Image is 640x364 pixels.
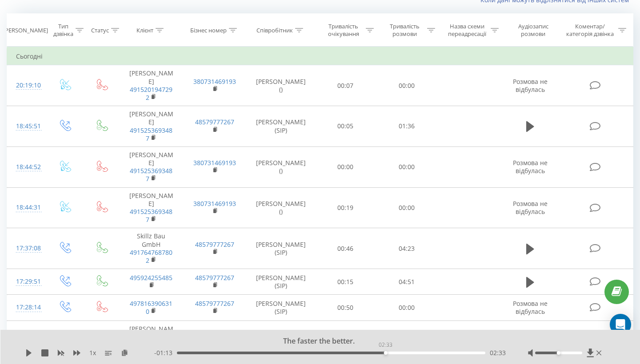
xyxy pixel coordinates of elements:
[445,23,488,38] div: Назва схеми переадресації
[315,146,376,187] td: 00:00
[130,166,172,183] a: 4915253693487
[130,85,172,102] a: 4915201947292
[557,351,560,355] div: Accessibility label
[120,106,183,147] td: [PERSON_NAME]
[376,187,437,228] td: 00:00
[384,23,425,38] div: Тривалість розмови
[513,158,548,175] span: Розмова не відбулась
[130,248,172,265] a: 4917647687802
[83,336,546,346] div: The faster the better.
[247,228,315,269] td: [PERSON_NAME] (SIP)
[154,348,177,357] span: - 01:13
[509,23,557,38] div: Аудіозапис розмови
[53,23,73,38] div: Тип дзвінка
[315,320,376,361] td: 01:23
[120,146,183,187] td: [PERSON_NAME]
[564,23,616,38] div: Коментар/категорія дзвінка
[16,158,37,176] div: 18:44:52
[120,320,183,361] td: [PERSON_NAME]
[376,106,437,147] td: 01:36
[376,295,437,320] td: 00:00
[120,228,183,269] td: Skillz Bau GmbH
[195,299,234,308] a: 48579777267
[384,351,388,355] div: Accessibility label
[16,273,37,290] div: 17:29:51
[490,348,506,357] span: 02:33
[193,77,236,86] a: 380731469193
[190,27,227,34] div: Бізнес номер
[315,65,376,106] td: 00:07
[315,295,376,320] td: 00:50
[120,187,183,228] td: [PERSON_NAME]
[610,314,631,335] div: Open Intercom Messenger
[130,207,172,224] a: 4915253693487
[247,106,315,147] td: [PERSON_NAME] (SIP)
[16,299,37,316] div: 17:28:14
[513,299,548,316] span: Розмова не відбулась
[16,240,37,257] div: 17:37:08
[376,146,437,187] td: 00:00
[193,199,236,208] a: 380731469193
[315,187,376,228] td: 00:19
[16,77,37,94] div: 20:19:10
[247,146,315,187] td: [PERSON_NAME] ()
[3,27,48,34] div: [PERSON_NAME]
[376,269,437,295] td: 04:51
[256,27,293,34] div: Співробітник
[91,27,109,34] div: Статус
[16,118,37,135] div: 18:45:51
[376,228,437,269] td: 04:23
[315,269,376,295] td: 00:15
[247,269,315,295] td: [PERSON_NAME] (SIP)
[130,126,172,142] a: 4915253693487
[315,106,376,147] td: 00:05
[376,320,437,361] td: 00:00
[130,299,172,316] a: 4978163906310
[193,158,236,167] a: 380731469193
[136,27,153,34] div: Клієнт
[120,65,183,106] td: [PERSON_NAME]
[247,65,315,106] td: [PERSON_NAME] ()
[376,65,437,106] td: 00:00
[195,118,234,126] a: 48579777267
[195,240,234,249] a: 48579777267
[247,187,315,228] td: [PERSON_NAME] ()
[89,348,96,357] span: 1 x
[247,320,315,361] td: [PERSON_NAME] (SIP)
[247,295,315,320] td: [PERSON_NAME] (SIP)
[16,199,37,216] div: 18:44:31
[513,199,548,216] span: Розмова не відбулась
[323,23,364,38] div: Тривалість очікування
[377,339,394,351] div: 02:33
[130,273,172,282] a: 495924255485
[195,273,234,282] a: 48579777267
[513,77,548,94] span: Розмова не відбулась
[315,228,376,269] td: 00:46
[7,47,633,65] td: Сьогодні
